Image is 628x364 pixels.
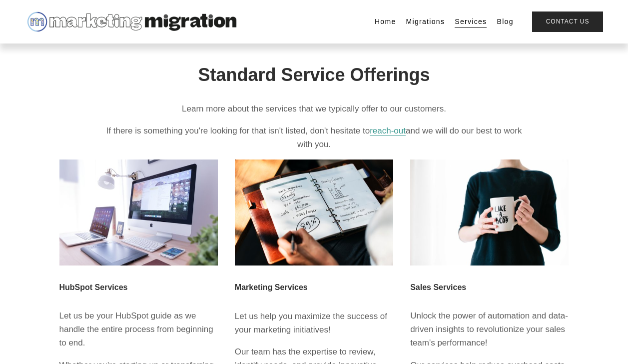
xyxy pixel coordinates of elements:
[59,309,218,350] p: Let us be your HubSpot guide as we handle the entire process from beginning to end.
[410,309,569,350] p: Unlock the power of automation and data-driven insights to revolutionize your sales team's perfor...
[235,282,393,292] h3: Marketing Services
[410,282,569,292] h3: Sales Services
[532,11,603,32] a: Contact Us
[455,14,487,28] a: Services
[25,9,237,34] img: Marketing Migration
[497,14,514,28] a: Blog
[59,282,218,292] h3: HubSpot Services
[235,309,393,336] p: Let us help you maximize the success of your marketing initiatives!
[103,102,525,115] p: Learn more about the services that we typically offer to our customers.
[103,124,525,151] p: If there is something you're looking for that isn't listed, don't hesitate to and we will do our ...
[406,14,445,28] a: Migrations
[370,126,406,135] a: reach-out
[375,14,396,28] a: Home
[103,64,525,85] h1: Standard Service Offerings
